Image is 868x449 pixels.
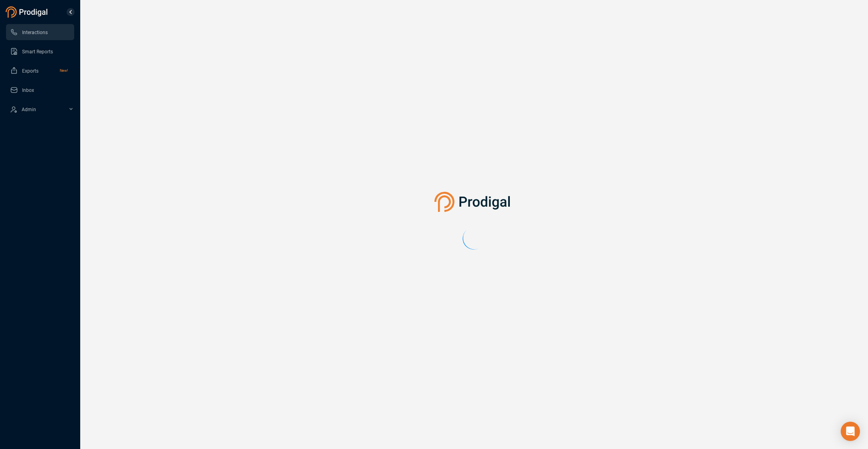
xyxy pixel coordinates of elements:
[22,30,48,35] span: Interactions
[434,192,514,212] img: prodigal-logo
[60,63,68,79] span: New!
[10,82,68,98] a: Inbox
[6,63,74,79] li: Exports
[22,87,34,93] span: Inbox
[6,24,74,40] li: Interactions
[10,63,68,79] a: ExportsNew!
[22,49,53,55] span: Smart Reports
[6,43,74,59] li: Smart Reports
[10,43,68,59] a: Smart Reports
[6,6,50,18] img: prodigal-logo
[22,107,36,112] span: Admin
[10,24,68,40] a: Interactions
[22,68,39,74] span: Exports
[6,82,74,98] li: Inbox
[841,422,860,441] div: Open Intercom Messenger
